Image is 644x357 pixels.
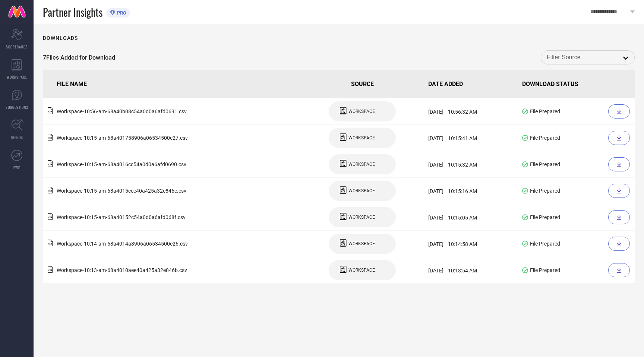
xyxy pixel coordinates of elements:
span: Partner Insights [43,4,102,20]
span: File Prepared [530,214,560,220]
span: SUGGESTIONS [6,104,28,110]
span: Workspace - 10:13-am - 68a4010aee40a425a32e846b .csv [57,267,187,273]
span: SCORECARDS [6,44,28,50]
span: [DATE] 10:15:05 AM [428,215,477,221]
span: WORKSPACE [348,241,375,246]
span: File Prepared [530,161,560,167]
th: FILE NAME [43,70,300,98]
span: Workspace - 10:15-am - 68a40152c54a0d0a6afd068f .csv [57,214,186,220]
span: Workspace - 10:15-am - 68a401758906a06534500e27 .csv [57,135,188,141]
a: Download [608,210,632,224]
span: [DATE] 10:14:58 AM [428,241,477,247]
span: TRENDS [10,135,23,140]
span: WORKSPACE [348,135,375,140]
a: Download [608,184,632,198]
span: [DATE] 10:56:32 AM [428,109,477,115]
span: File Prepared [530,188,560,194]
a: Download [608,157,632,171]
span: WORKSPACE [348,188,375,193]
th: DOWNLOAD STATUS [519,70,635,98]
span: Workspace - 10:15-am - 68a4015cee40a425a32e846c .csv [57,188,186,194]
span: FWD [13,165,20,170]
span: File Prepared [530,267,560,273]
th: SOURCE [300,70,425,98]
span: WORKSPACE [348,215,375,220]
span: WORKSPACE [7,74,27,80]
span: WORKSPACE [348,162,375,167]
span: [DATE] 10:15:32 AM [428,162,477,168]
span: Workspace - 10:56-am - 68a40b08c54a0d0a6afd0691 .csv [57,108,187,114]
th: DATE ADDED [425,70,519,98]
span: [DATE] 10:13:54 AM [428,268,477,274]
span: Workspace - 10:14-am - 68a4014a8906a06534500e26 .csv [57,241,188,247]
span: [DATE] 10:15:16 AM [428,188,477,194]
span: PRO [115,10,126,16]
span: 7 Files Added for Download [43,54,115,61]
a: Download [608,131,632,145]
span: Workspace - 10:15-am - 68a4016cc54a0d0a6afd0690 .csv [57,161,186,167]
span: File Prepared [530,135,560,141]
a: Download [608,104,632,119]
span: [DATE] 10:15:41 AM [428,135,477,141]
span: WORKSPACE [348,268,375,273]
h1: Downloads [43,35,78,41]
a: Download [608,237,632,251]
a: Download [608,263,632,277]
span: File Prepared [530,241,560,247]
span: WORKSPACE [348,109,375,114]
span: File Prepared [530,108,560,114]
